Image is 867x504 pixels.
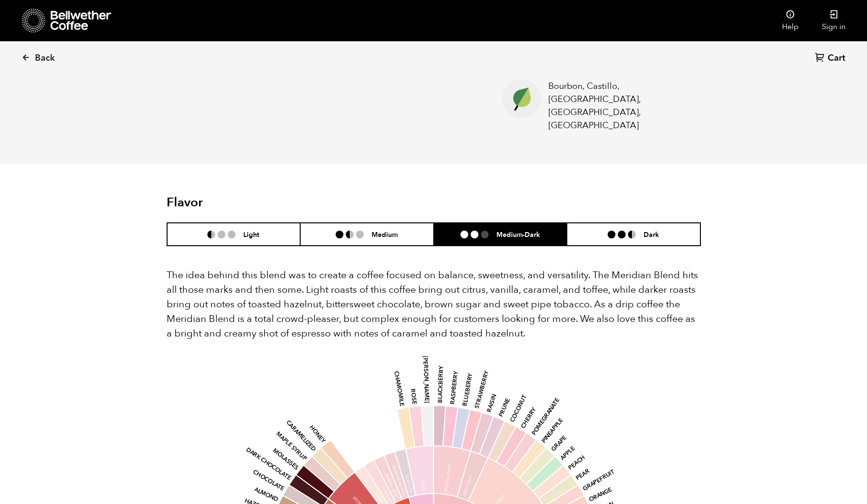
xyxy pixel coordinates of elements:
h6: Medium-Dark [496,230,540,238]
h6: Light [243,230,259,238]
h2: Flavor [167,195,345,210]
span: Back [35,52,55,64]
p: The idea behind this blend was to create a coffee focused on balance, sweetness, and versatility.... [167,268,701,341]
p: Bourbon, Castillo, [GEOGRAPHIC_DATA], [GEOGRAPHIC_DATA], [GEOGRAPHIC_DATA] [548,80,685,132]
a: Cart [815,52,848,65]
h6: Medium [372,230,398,238]
h6: Dark [644,230,659,238]
span: Cart [828,52,845,64]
